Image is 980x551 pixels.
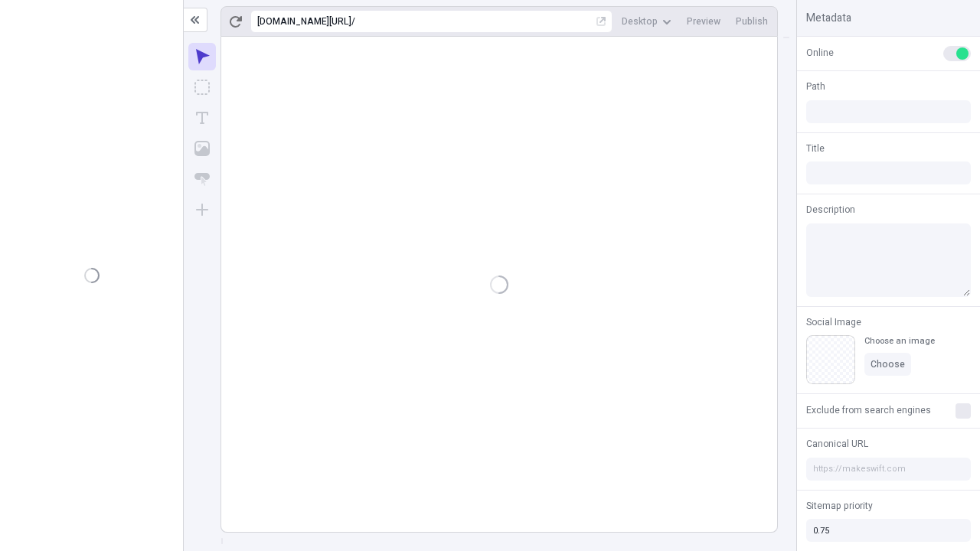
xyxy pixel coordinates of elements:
[806,403,931,417] span: Exclude from search engines
[806,203,855,217] span: Description
[351,15,355,28] div: /
[681,10,727,33] button: Preview
[188,104,216,132] button: Text
[736,15,768,28] span: Publish
[806,315,861,329] span: Social Image
[188,165,216,193] button: Button
[806,142,825,155] span: Title
[687,15,720,28] span: Preview
[616,10,678,33] button: Desktop
[806,437,868,451] span: Canonical URL
[622,15,658,28] span: Desktop
[188,135,216,162] button: Image
[864,353,911,376] button: Choose
[188,73,216,101] button: Box
[806,499,873,513] span: Sitemap priority
[806,80,825,93] span: Path
[257,15,351,28] div: [URL][DOMAIN_NAME]
[864,335,935,347] div: Choose an image
[730,10,774,33] button: Publish
[806,458,971,481] input: https://makeswift.com
[871,358,905,370] span: Choose
[806,46,834,60] span: Online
